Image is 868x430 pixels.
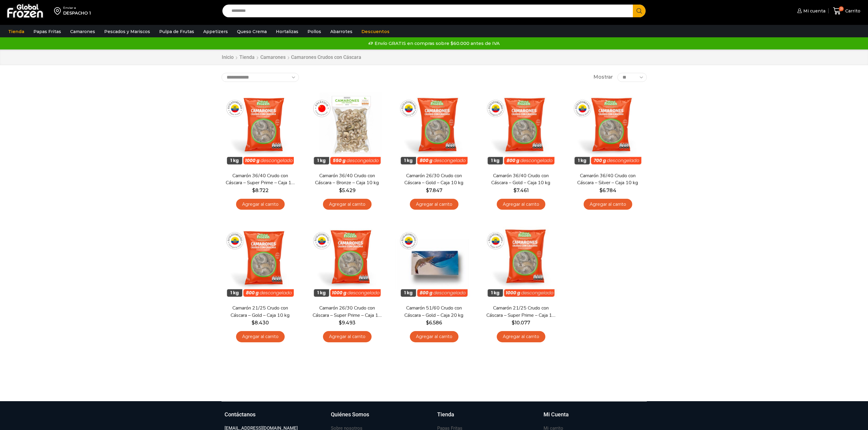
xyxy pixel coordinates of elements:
a: Camarón 26/30 Crudo con Cáscara – Super Prime – Caja 10 kg [312,305,382,319]
div: Enviar a [63,6,91,10]
span: Mi cuenta [802,8,825,14]
a: Agregar al carrito: “Camarón 21/25 Crudo con Cáscara - Super Prime - Caja 10 kg” [497,331,545,342]
a: Pulpa de Frutas [156,26,197,37]
span: $ [513,188,516,193]
a: Papas Fritas [30,26,64,37]
a: Camarones [260,54,286,61]
bdi: 8.430 [252,320,269,326]
bdi: 10.077 [512,320,530,326]
span: $ [339,188,342,193]
h3: Tienda [437,411,454,418]
span: Carrito [844,8,860,14]
h3: Quiénes Somos [331,411,369,418]
a: Tienda [5,26,27,37]
a: Camarón 36/40 Crudo con Cáscara – Super Prime – Caja 10 kg [225,172,295,186]
span: $ [599,188,602,193]
h1: Camarones Crudos con Cáscara [291,54,361,60]
bdi: 6.784 [599,188,616,193]
span: $ [252,188,255,193]
span: $ [426,320,429,326]
a: Appetizers [200,26,231,37]
button: Search button [633,5,646,17]
bdi: 5.429 [339,188,355,193]
a: Abarrotes [327,26,355,37]
a: Agregar al carrito: “Camarón 36/40 Crudo con Cáscara - Gold - Caja 10 kg” [497,199,545,210]
bdi: 6.586 [426,320,442,326]
a: Agregar al carrito: “Camarón 36/40 Crudo con Cáscara - Bronze - Caja 10 kg” [323,199,372,210]
a: Agregar al carrito: “Camarón 26/30 Crudo con Cáscara - Super Prime - Caja 10 kg” [323,331,372,342]
a: Agregar al carrito: “Camarón 36/40 Crudo con Cáscara - Super Prime - Caja 10 kg” [236,199,285,210]
a: Inicio [221,54,234,61]
a: Camarones [67,26,98,37]
a: Agregar al carrito: “Camarón 26/30 Crudo con Cáscara - Gold - Caja 10 kg” [410,199,458,210]
a: Camarón 26/30 Crudo con Cáscara – Gold – Caja 10 kg [399,172,469,186]
h3: Contáctanos [225,411,256,418]
bdi: 7.847 [426,188,442,193]
span: 31 [839,6,844,11]
a: Mi Cuenta [544,411,644,425]
span: $ [339,320,342,326]
a: Agregar al carrito: “Camarón 21/25 Crudo con Cáscara - Gold - Caja 10 kg” [236,331,285,342]
div: DESPACHO 1 [63,10,91,16]
a: Agregar al carrito: “Camarón 36/40 Crudo con Cáscara - Silver - Caja 10 kg” [584,199,632,210]
h3: Mi Cuenta [544,411,569,418]
a: Tienda [437,411,537,425]
bdi: 9.493 [339,320,355,326]
a: Mi cuenta [796,5,825,17]
a: Quiénes Somos [331,411,431,425]
a: Camarón 36/40 Crudo con Cáscara – Bronze – Caja 10 kg [312,172,382,186]
span: $ [512,320,515,326]
a: Camarón 36/40 Crudo con Cáscara – Silver – Caja 10 kg [573,172,643,186]
a: Tienda [239,54,255,61]
a: Pollos [304,26,324,37]
span: $ [252,320,255,326]
a: Camarón 36/40 Crudo con Cáscara – Gold – Caja 10 kg [486,172,556,186]
a: Camarón 51/60 Crudo con Cáscara – Gold – Caja 20 kg [399,305,469,319]
a: Agregar al carrito: “Camarón 51/60 Crudo con Cáscara - Gold - Caja 20 kg” [410,331,458,342]
a: Camarón 21/25 Crudo con Cáscara – Super Prime – Caja 10 kg [486,305,556,319]
a: 31 Carrito [832,4,862,18]
select: Pedido de la tienda [221,73,299,82]
nav: Breadcrumb [221,54,361,61]
img: address-field-icon.svg [54,6,63,16]
a: Hortalizas [273,26,301,37]
span: $ [426,188,429,193]
a: Pescados y Mariscos [101,26,153,37]
span: Mostrar [593,74,613,81]
a: Camarón 21/25 Crudo con Cáscara – Gold – Caja 10 kg [225,305,295,319]
bdi: 8.722 [252,188,269,193]
a: Queso Crema [234,26,270,37]
a: Descuentos [359,26,393,37]
bdi: 7.461 [513,188,529,193]
a: Contáctanos [225,411,325,425]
